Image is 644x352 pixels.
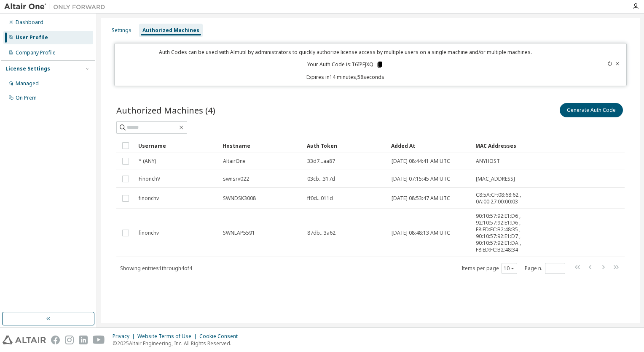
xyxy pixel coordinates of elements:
[16,80,39,87] div: Managed
[4,3,110,11] img: Altair One
[223,176,249,182] span: swnsrv022
[223,230,255,236] span: SWNLAP5591
[392,176,450,182] span: [DATE] 07:15:45 AM UTC
[120,265,192,272] span: Showing entries 1 through 4 of 4
[307,61,384,68] p: Your Auth Code is: T6IPFJXQ
[307,158,335,165] span: 33d7...aa87
[476,176,515,182] span: [MAC_ADDRESS]
[93,336,105,344] img: youtube.svg
[139,158,156,165] span: * (ANY)
[307,139,384,152] div: Auth Token
[392,158,450,165] span: [DATE] 08:44:41 AM UTC
[392,195,450,202] span: [DATE] 08:53:47 AM UTC
[5,65,50,72] div: License Settings
[475,139,536,152] div: MAC Addresses
[113,340,243,347] p: © 2025 Altair Engineering, Inc. All Rights Reserved.
[139,176,160,182] span: FinonchV
[462,263,517,274] span: Items per page
[223,158,246,165] span: AltairOne
[392,230,450,236] span: [DATE] 08:48:13 AM UTC
[476,192,536,205] span: C8:5A:CF:08:68:62 , 0A:00:27:00:00:03
[138,139,216,152] div: Username
[223,195,256,202] span: SWNDSK3008
[120,73,571,81] p: Expires in 14 minutes, 58 seconds
[65,336,74,344] img: instagram.svg
[525,263,565,274] span: Page n.
[391,139,469,152] div: Added At
[113,333,137,340] div: Privacy
[504,265,515,272] button: 10
[476,158,500,165] span: ANYHOST
[112,27,131,34] div: Settings
[307,230,335,236] span: 87db...3a62
[560,103,623,117] button: Generate Auth Code
[223,139,300,152] div: Hostname
[139,195,159,202] span: finonchv
[16,19,43,26] div: Dashboard
[199,333,243,340] div: Cookie Consent
[142,27,199,34] div: Authorized Machines
[16,95,37,101] div: On Prem
[116,104,215,116] span: Authorized Machines (4)
[476,213,536,253] span: 90:10:57:92:E1:D6 , 92:10:57:92:E1:D6 , F8:ED:FC:B2:48:35 , 90:10:57:92:E1:D7 , 90:10:57:92:E1:DA...
[16,34,48,41] div: User Profile
[3,336,46,344] img: altair_logo.svg
[120,49,571,56] p: Auth Codes can be used with Almutil by administrators to quickly authorize license access by mult...
[51,336,60,344] img: facebook.svg
[16,49,56,56] div: Company Profile
[307,176,335,182] span: 03cb...317d
[79,336,88,344] img: linkedin.svg
[139,230,159,236] span: finonchv
[137,333,199,340] div: Website Terms of Use
[307,195,333,202] span: ff0d...011d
